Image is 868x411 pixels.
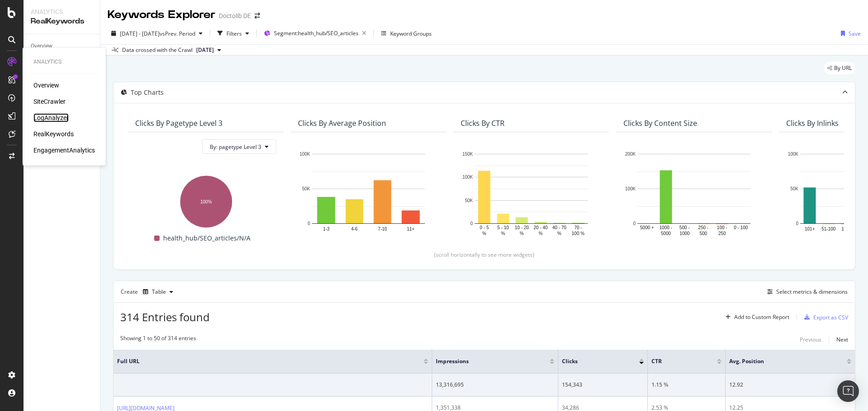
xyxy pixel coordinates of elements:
[139,285,177,299] button: Table
[274,29,359,37] span: Segment: health_hub/SEO_articles
[121,285,177,299] div: Create
[33,58,95,66] div: Analytics
[461,119,505,128] div: Clicks By CTR
[160,30,195,37] span: vs Prev. Period
[260,26,370,41] button: Segment:health_hub/SEO_articles
[729,381,851,389] div: 12.92
[651,357,703,365] span: CTR
[788,152,799,157] text: 100K
[407,226,415,231] text: 11+
[834,65,852,71] span: By URL
[497,225,509,230] text: 5 - 10
[122,46,193,54] div: Data crossed with the Crawl
[219,11,251,20] div: Doctolib DE
[302,186,310,191] text: 50K
[351,226,358,231] text: 4-6
[821,226,836,231] text: 51-100
[152,289,166,295] div: Table
[562,381,644,389] div: 154,343
[482,231,486,236] text: %
[734,225,748,230] text: 0 - 100
[108,26,206,41] button: [DATE] - [DATE]vsPrev. Period
[108,7,215,23] div: Keywords Explorer
[837,26,861,41] button: Save
[461,149,602,237] svg: A chart.
[552,225,567,230] text: 40 - 70
[805,226,815,231] text: 101+
[764,286,848,297] button: Select metrics & dimensions
[33,81,59,90] a: Overview
[377,26,435,41] button: Keyword Groups
[193,45,225,55] button: [DATE]
[651,381,722,389] div: 1.15 %
[729,357,833,365] span: Avg. Position
[196,46,214,54] span: 2024 May. 17th
[33,97,66,106] a: SiteCrawler
[562,357,626,365] span: Clicks
[679,225,690,230] text: 500 -
[31,7,93,16] div: Analytics
[776,288,848,296] div: Select metrics & dimensions
[640,225,654,230] text: 5000 +
[135,171,276,229] svg: A chart.
[214,26,253,41] button: Filters
[298,149,439,237] div: A chart.
[796,221,798,226] text: 0
[623,119,697,128] div: Clicks By Content Size
[520,231,524,236] text: %
[436,357,536,365] span: Impressions
[462,152,473,157] text: 150K
[699,231,707,236] text: 500
[515,225,529,230] text: 10 - 20
[841,226,853,231] text: 16-50
[120,309,210,324] span: 314 Entries found
[300,152,311,157] text: 100K
[462,175,473,180] text: 100K
[849,30,861,37] div: Save
[210,143,261,151] span: By: pagetype Level 3
[625,152,636,157] text: 200K
[836,336,848,343] div: Next
[33,146,95,155] a: EngagementAnalytics
[378,226,387,231] text: 7-10
[307,221,310,226] text: 0
[660,225,672,230] text: 1000 -
[31,16,93,27] div: RealKeywords
[298,119,386,128] div: Clicks By Average Position
[33,113,69,122] a: LogAnalyzer
[801,310,848,324] button: Export as CSV
[501,231,505,236] text: %
[31,42,94,51] a: Overview
[465,198,473,203] text: 50K
[633,221,636,226] text: 0
[698,225,708,230] text: 250 -
[623,149,764,237] svg: A chart.
[837,380,859,402] div: Open Intercom Messenger
[786,119,839,128] div: Clicks By Inlinks
[790,186,798,191] text: 50K
[131,88,164,97] div: Top Charts
[226,30,242,37] div: Filters
[533,225,548,230] text: 20 - 40
[200,199,212,204] text: 100%
[390,30,432,37] div: Keyword Groups
[800,334,821,345] button: Previous
[33,129,74,139] a: RealKeywords
[323,226,330,231] text: 1-3
[255,13,260,19] div: arrow-right-arrow-left
[135,119,222,128] div: Clicks By pagetype Level 3
[557,231,561,236] text: %
[824,62,855,74] div: legacy label
[538,231,542,236] text: %
[800,336,821,343] div: Previous
[574,225,582,230] text: 70 -
[124,251,844,259] div: (scroll horizontally to see more widgets)
[117,357,410,365] span: Full URL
